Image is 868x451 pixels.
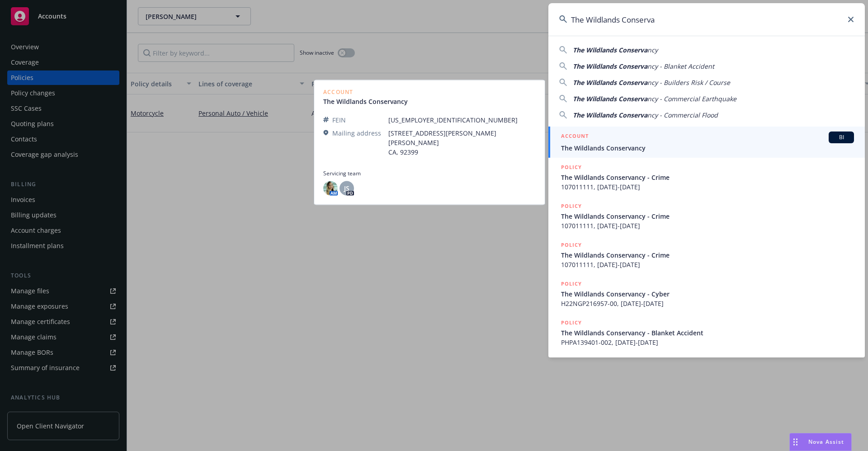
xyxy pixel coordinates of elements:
[561,132,589,142] h5: ACCOUNT
[548,158,865,197] a: POLICYThe Wildlands Conservancy - Crime107011111, [DATE]-[DATE]
[561,289,854,299] span: The Wildlands Conservancy - Cyber
[548,274,865,313] a: POLICYThe Wildlands Conservancy - CyberH22NGP216957-00, [DATE]-[DATE]
[561,182,854,192] span: 107011111, [DATE]-[DATE]
[548,3,865,36] input: Search...
[561,250,854,260] span: The Wildlands Conservancy - Crime
[561,328,854,338] span: The Wildlands Conservancy - Blanket Accident
[561,163,582,172] h5: POLICY
[647,94,736,103] span: ncy - Commercial Earthquake
[561,211,854,221] span: The Wildlands Conservancy - Crime
[808,438,844,446] span: Nova Assist
[561,240,582,249] h5: POLICY
[548,197,865,235] a: POLICYThe Wildlands Conservancy - Crime107011111, [DATE]-[DATE]
[647,78,730,87] span: ncy - Builders Risk / Course
[832,133,850,141] span: BI
[561,318,582,327] h5: POLICY
[561,260,854,269] span: 107011111, [DATE]-[DATE]
[789,433,852,451] button: Nova Assist
[561,279,582,288] h5: POLICY
[548,127,865,158] a: ACCOUNTBIThe Wildlands Conservancy
[561,299,854,308] span: H22NGP216957-00, [DATE]-[DATE]
[790,433,801,451] div: Drag to move
[561,143,854,153] span: The Wildlands Conservancy
[548,313,865,352] a: POLICYThe Wildlands Conservancy - Blanket AccidentPHPA139401-002, [DATE]-[DATE]
[573,78,647,87] span: The Wildlands Conserva
[548,235,865,274] a: POLICYThe Wildlands Conservancy - Crime107011111, [DATE]-[DATE]
[573,111,647,119] span: The Wildlands Conserva
[561,338,854,347] span: PHPA139401-002, [DATE]-[DATE]
[561,221,854,230] span: 107011111, [DATE]-[DATE]
[573,94,647,103] span: The Wildlands Conserva
[647,62,714,70] span: ncy - Blanket Accident
[647,111,718,119] span: ncy - Commercial Flood
[647,46,658,54] span: ncy
[573,46,647,54] span: The Wildlands Conserva
[561,173,854,182] span: The Wildlands Conservancy - Crime
[573,62,647,70] span: The Wildlands Conserva
[561,202,582,211] h5: POLICY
